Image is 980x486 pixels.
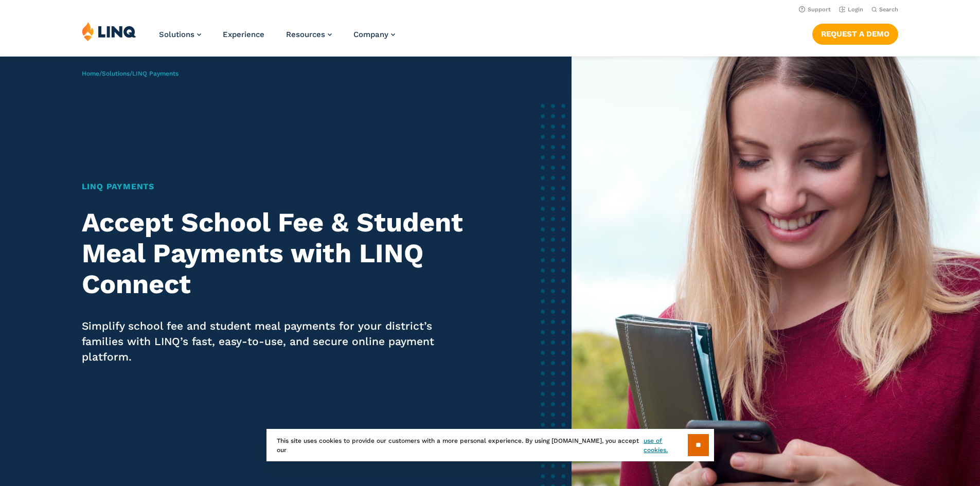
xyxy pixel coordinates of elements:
[102,70,130,77] a: Solutions
[286,30,332,39] a: Resources
[353,30,395,39] a: Company
[159,30,201,39] a: Solutions
[132,70,179,77] span: LINQ Payments
[82,181,468,193] h1: LINQ Payments
[82,318,468,365] p: Simplify school fee and student meal payments for your district’s families with LINQ’s fast, easy...
[286,30,325,39] span: Resources
[812,22,898,44] nav: Button Navigation
[644,436,687,455] a: use of cookies.
[839,6,863,13] a: Login
[82,70,99,77] a: Home
[223,30,264,39] a: Experience
[879,6,898,13] span: Search
[871,6,898,13] button: Open Search Bar
[353,30,388,39] span: Company
[159,22,395,56] nav: Primary Navigation
[266,429,714,461] div: This site uses cookies to provide our customers with a more personal experience. By using [DOMAIN...
[812,24,898,44] a: Request a Demo
[82,22,136,41] img: LINQ | K‑12 Software
[82,207,468,299] h2: Accept School Fee & Student Meal Payments with LINQ Connect
[82,70,179,77] span: / /
[159,30,194,39] span: Solutions
[799,6,831,13] a: Support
